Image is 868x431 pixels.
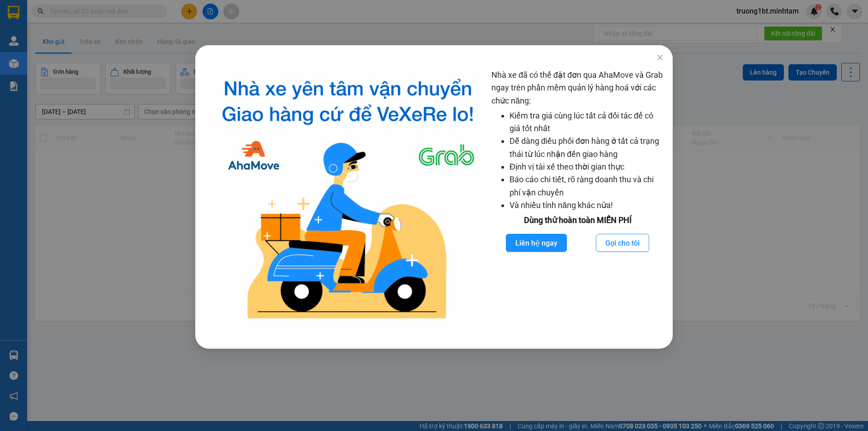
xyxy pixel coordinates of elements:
img: logo [212,69,484,326]
button: Gọi cho tôi [596,234,649,252]
button: Liên hệ ngay [506,234,567,252]
li: Kiểm tra giá cùng lúc tất cả đối tác để có giá tốt nhất [509,109,664,135]
span: Liên hệ ngay [515,237,557,249]
li: Báo cáo chi tiết, rõ ràng doanh thu và chi phí vận chuyển [509,173,664,199]
li: Và nhiều tính năng khác nữa! [509,199,664,212]
span: close [656,54,664,61]
button: Close [647,45,673,71]
span: Gọi cho tôi [605,237,640,249]
li: Định vị tài xế theo thời gian thực [509,161,664,173]
div: Nhà xe đã có thể đặt đơn qua AhaMove và Grab ngay trên phần mềm quản lý hàng hoá với các chức năng: [491,69,664,326]
div: Dùng thử hoàn toàn MIỄN PHÍ [491,214,664,227]
li: Dễ dàng điều phối đơn hàng ở tất cả trạng thái từ lúc nhận đến giao hàng [509,135,664,161]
